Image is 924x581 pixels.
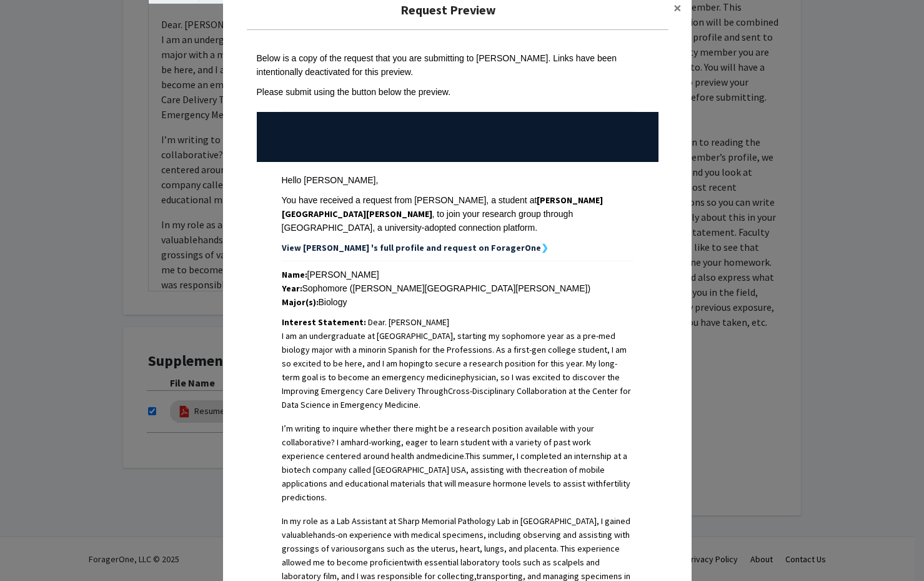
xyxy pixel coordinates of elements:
strong: Year: [282,283,302,294]
span: hard-working, eager to learn student with a variety of past work experience centered around healt... [282,437,591,462]
iframe: Chat [9,525,53,572]
div: Please submit using the button below the preview. [257,85,658,99]
strong: View [PERSON_NAME] 's full profile and request on ForagerOne [282,242,541,253]
strong: Name: [282,269,307,280]
strong: Interest Statement: [282,316,366,328]
p: I am an undergraduate at [GEOGRAPHIC_DATA], starting my sophomore year as a pre-med biology major... [282,329,633,412]
strong: Major(s): [282,296,319,308]
div: [PERSON_NAME] [282,268,633,281]
strong: ❯ [541,242,549,253]
span: I’m writing to inquire whether there might be a research position available with your collaborati... [282,423,594,448]
div: Biology [282,295,633,309]
div: You have received a request from [PERSON_NAME], a student at , to join your research group throug... [282,193,633,235]
span: Cross-Disciplinary Collaboration at the Center for Data Science in Emergency Medicine. [282,385,631,410]
div: Below is a copy of the request that you are submitting to [PERSON_NAME]. Links have been intentio... [257,51,658,79]
h5: Request Preview [233,1,663,19]
div: Hello [PERSON_NAME], [282,173,633,187]
span: organs such as the uterus, heart, lungs, and placenta. This experience allowed me to become profi... [282,543,620,568]
span: in Spanish for the Professions. As a first-gen college student, I am so excited to be here, and I... [282,344,627,369]
span: medicine. [430,450,465,462]
div: Sophomore ([PERSON_NAME][GEOGRAPHIC_DATA][PERSON_NAME]) [282,281,633,295]
span: hands-on experience with medical specimens, including observing and assisting with grossings of v... [282,529,630,554]
span: to secure a research position for this year. My long-term goal is to become an emergency medicine [282,358,617,383]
